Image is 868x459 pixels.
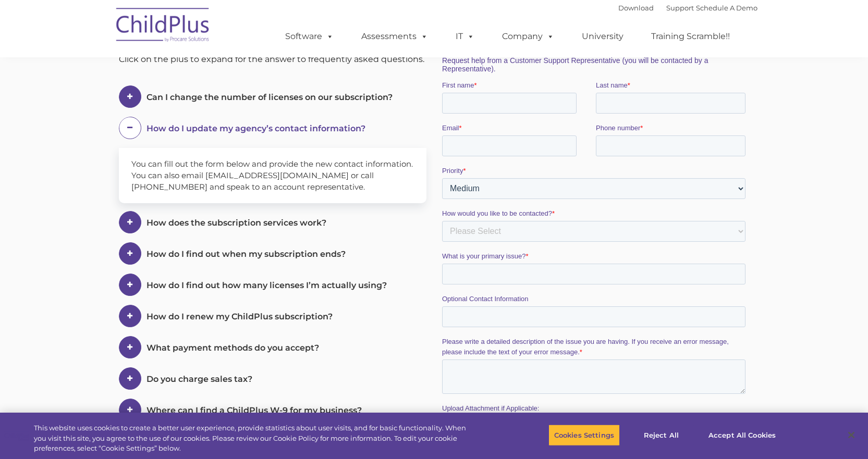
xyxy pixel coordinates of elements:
[146,343,319,353] span: What payment methods do you accept?
[618,4,757,12] font: |
[548,424,620,446] button: Cookies Settings
[146,374,252,384] span: Do you charge sales tax?
[571,26,634,47] a: University
[146,312,333,321] span: How do I renew my ChildPlus subscription?
[111,1,215,53] img: ChildPlus by Procare Solutions
[146,405,362,415] span: Where can I find a ChildPlus W-9 for my business?
[34,423,478,454] div: This website uses cookies to create a better user experience, provide statistics about user visit...
[703,424,781,446] button: Accept All Cookies
[146,218,326,228] span: How does the subscription services work?
[131,159,413,192] span: You can fill out the form below and provide the new contact information. You can also email [EMAI...
[696,4,757,12] a: Schedule A Demo
[119,52,426,67] div: Click on the plus to expand for the answer to frequently asked questions.
[445,26,485,47] a: IT
[146,280,387,290] span: How do I find out how many licenses I’m actually using?
[629,424,694,446] button: Reject All
[666,4,694,12] a: Support
[275,26,344,47] a: Software
[351,26,438,47] a: Assessments
[492,26,565,47] a: Company
[146,249,346,259] span: How do I find out when my subscription ends?
[146,92,393,102] span: Can I change the number of licenses on our subscription?
[641,26,740,47] a: Training Scramble!!
[840,424,863,446] button: Close
[146,123,365,133] span: How do I update my agency’s contact information?
[618,4,654,12] a: Download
